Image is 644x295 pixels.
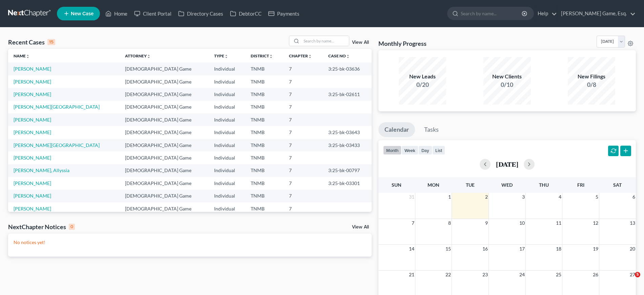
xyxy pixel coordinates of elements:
button: list [432,146,445,155]
a: DebtorCC [227,7,265,20]
td: [DEMOGRAPHIC_DATA] Game [120,190,209,202]
td: Individual [209,177,245,189]
h3: Monthly Progress [378,39,427,48]
span: 23 [482,271,489,279]
td: 7 [284,190,323,202]
a: [PERSON_NAME] [14,206,51,211]
div: NextChapter Notices [8,223,75,231]
td: 7 [284,139,323,151]
div: Recent Cases [8,38,55,46]
td: 7 [284,62,323,75]
span: 6 [632,193,636,201]
button: month [383,146,401,155]
a: [PERSON_NAME] Game, Esq. [558,7,636,20]
i: unfold_more [308,54,312,58]
td: 7 [284,151,323,164]
i: unfold_more [26,54,30,58]
td: Individual [209,126,245,139]
td: 7 [284,88,323,100]
span: 8 [448,219,452,227]
span: Fri [577,182,584,188]
span: 11 [555,219,562,227]
h2: [DATE] [496,161,518,168]
span: Tue [466,182,475,188]
span: 13 [629,219,636,227]
div: New Filings [568,73,615,80]
td: TNMB [245,88,284,100]
i: unfold_more [346,54,350,58]
span: 14 [408,245,415,253]
a: [PERSON_NAME] [14,155,51,161]
iframe: Intercom live chat [621,272,637,288]
span: 20 [629,245,636,253]
td: [DEMOGRAPHIC_DATA] Game [120,62,209,75]
td: 7 [284,113,323,126]
a: [PERSON_NAME] [14,180,51,186]
div: New Clients [483,73,531,80]
td: Individual [209,151,245,164]
div: 0/8 [568,80,615,89]
td: 3:25-bk-00797 [323,164,372,177]
span: 18 [555,245,562,253]
a: Help [534,7,557,20]
td: 3:25-bk-02611 [323,88,372,100]
td: Individual [209,113,245,126]
span: 10 [519,219,525,227]
i: unfold_more [269,54,273,58]
td: Individual [209,202,245,215]
span: 27 [629,271,636,279]
a: Calendar [378,122,415,137]
td: TNMB [245,139,284,151]
a: Home [102,7,131,20]
span: 5 [595,193,599,201]
div: New Leads [399,73,446,80]
span: 17 [519,245,525,253]
a: Attorneyunfold_more [125,53,151,58]
a: View All [352,40,369,45]
td: [DEMOGRAPHIC_DATA] Game [120,101,209,113]
span: Mon [428,182,439,188]
td: TNMB [245,202,284,215]
td: [DEMOGRAPHIC_DATA] Game [120,164,209,177]
td: 7 [284,75,323,88]
span: Thu [539,182,549,188]
td: [DEMOGRAPHIC_DATA] Game [120,113,209,126]
div: 0 [69,224,75,230]
a: Client Portal [131,7,175,20]
td: TNMB [245,75,284,88]
span: 2 [484,193,489,201]
span: 15 [445,245,452,253]
span: 24 [519,271,525,279]
td: [DEMOGRAPHIC_DATA] Game [120,88,209,100]
td: TNMB [245,101,284,113]
td: [DEMOGRAPHIC_DATA] Game [120,139,209,151]
a: Tasks [418,122,445,137]
td: 7 [284,164,323,177]
a: Typeunfold_more [214,53,228,58]
td: Individual [209,139,245,151]
td: [DEMOGRAPHIC_DATA] Game [120,177,209,189]
div: 15 [47,39,55,45]
span: 7 [411,219,415,227]
span: 3 [521,193,525,201]
td: Individual [209,164,245,177]
td: 7 [284,202,323,215]
a: Nameunfold_more [14,53,30,58]
td: TNMB [245,113,284,126]
a: [PERSON_NAME] [14,66,51,72]
td: 3:25-bk-03433 [323,139,372,151]
div: 0/20 [399,80,446,89]
td: Individual [209,101,245,113]
a: [PERSON_NAME] [14,117,51,123]
a: Case Nounfold_more [328,53,350,58]
td: 7 [284,101,323,113]
span: 19 [592,245,599,253]
td: TNMB [245,164,284,177]
i: unfold_more [224,54,228,58]
td: Individual [209,75,245,88]
span: New Case [71,11,94,16]
span: Sat [613,182,622,188]
td: 7 [284,126,323,139]
a: Payments [265,7,303,20]
p: No notices yet! [14,239,366,246]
